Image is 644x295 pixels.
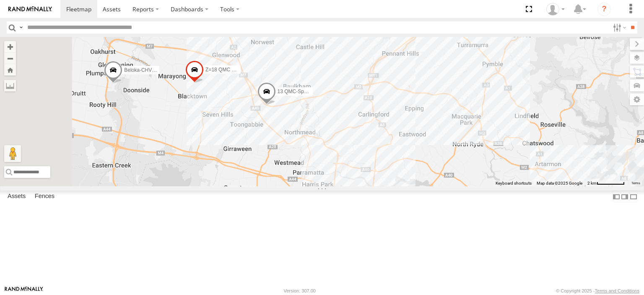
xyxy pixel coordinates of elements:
[278,89,312,94] span: 13 QMC-Spare
[8,6,52,12] img: rand-logo.svg
[4,52,16,64] button: Zoom out
[496,180,532,186] button: Keyboard shortcuts
[4,41,16,52] button: Zoom in
[284,288,316,293] div: Version: 307.00
[4,80,16,91] label: Measure
[585,180,627,186] button: Map Scale: 2 km per 63 pixels
[124,67,161,73] span: Beloka-CHV61N
[629,191,638,203] label: Hide Summary Table
[5,287,43,295] a: Visit our Website
[543,3,568,16] div: Muhammad Salman
[610,21,628,34] label: Search Filter Options
[4,145,21,162] button: Drag Pegman onto the map to open Street View
[31,191,59,203] label: Fences
[537,181,582,185] span: Map data ©2025 Google
[556,288,639,293] div: © Copyright 2025 -
[621,191,629,203] label: Dock Summary Table to the Right
[612,191,621,203] label: Dock Summary Table to the Left
[631,181,640,185] a: Terms (opens in new tab)
[18,21,24,34] label: Search Query
[587,181,597,185] span: 2 km
[595,288,639,293] a: Terms and Conditions
[4,64,16,76] button: Zoom Home
[3,191,30,203] label: Assets
[597,3,611,16] i: ?
[205,67,254,73] span: Z=18 QMC Written off
[630,94,644,105] label: Map Settings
